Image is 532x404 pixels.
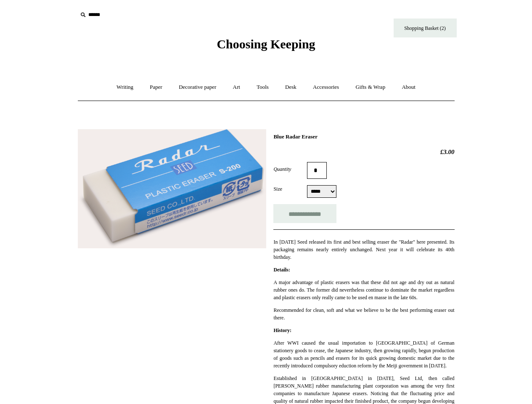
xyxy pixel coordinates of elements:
img: Blue Radar Eraser [78,129,266,248]
a: Tools [249,76,276,98]
p: Recommended for clean, soft and what we believe to be the best performing eraser out there. [273,306,454,322]
strong: History: [273,327,291,333]
a: Paper [142,76,170,98]
h2: £3.00 [273,148,454,156]
a: Accessories [305,76,347,98]
h1: Blue Radar Eraser [273,133,454,140]
a: Choosing Keeping [217,44,315,50]
p: A major advantage of plastic erasers was that these did not age and dry out as natural rubber one... [273,279,454,301]
a: Gifts & Wrap [348,76,393,98]
a: Shopping Basket (2) [394,19,457,37]
a: Decorative paper [171,76,224,98]
a: About [394,76,423,98]
label: Quantity [273,165,307,173]
span: Choosing Keeping [217,37,315,51]
a: Art [225,76,248,98]
p: In [DATE] Seed released its first and best selling eraser the "Radar" here presented. Its packagi... [273,238,454,261]
p: After WWI caused the usual importation to [GEOGRAPHIC_DATA] of German stationery goods to cease, ... [273,339,454,369]
a: Writing [109,76,141,98]
a: Desk [278,76,304,98]
label: Size [273,185,307,193]
strong: Details: [273,267,290,273]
